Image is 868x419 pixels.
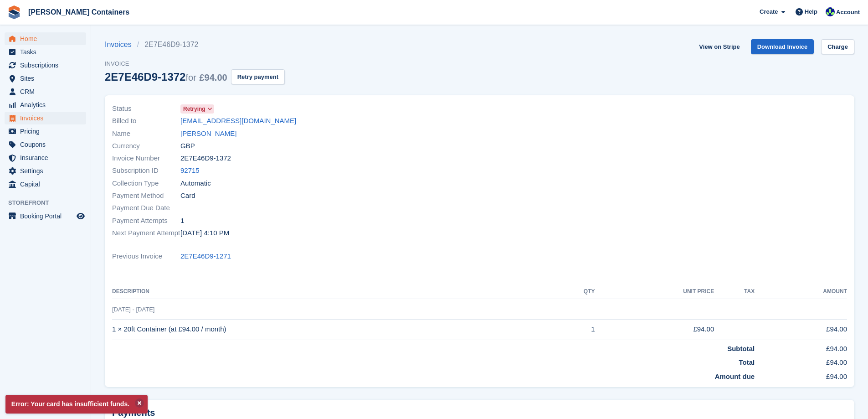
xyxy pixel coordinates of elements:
nav: breadcrumbs [105,39,285,50]
span: for [185,72,196,83]
span: Invoice [105,59,285,68]
th: Amount [755,285,847,299]
a: Charge [821,39,854,54]
span: Invoices [20,112,75,124]
span: Sites [20,72,75,85]
a: menu [5,98,86,111]
span: Collection Type [112,178,180,189]
a: Preview store [75,211,86,222]
span: Automatic [180,178,211,189]
span: Settings [20,165,75,177]
span: Subscriptions [20,59,75,72]
time: 2025-08-29 15:10:16 UTC [180,228,229,238]
span: CRM [20,85,75,98]
a: Invoices [105,39,137,50]
td: £94.00 [755,354,847,368]
a: menu [5,46,86,58]
span: Name [112,129,180,139]
a: [PERSON_NAME] Containers [25,5,133,20]
th: Unit Price [595,285,714,299]
span: Card [180,191,195,201]
span: Home [20,32,75,45]
span: Currency [112,141,180,151]
strong: Total [739,358,755,366]
span: Booking Portal [20,210,75,222]
td: £94.00 [755,319,847,340]
a: menu [5,178,86,191]
span: 2E7E46D9-1372 [180,153,231,164]
strong: Subtotal [727,345,755,352]
a: Retrying [180,103,214,114]
img: Audra Whitelaw [826,7,835,16]
th: Tax [714,285,755,299]
span: Invoice Number [112,153,180,164]
th: QTY [552,285,595,299]
span: Capital [20,178,75,191]
td: 1 × 20ft Container (at £94.00 / month) [112,319,552,340]
span: Payment Due Date [112,203,180,213]
a: [EMAIL_ADDRESS][DOMAIN_NAME] [180,116,296,126]
span: Coupons [20,138,75,151]
img: stora-icon-8386f47178a22dfd0bd8f6a31ec36ba5ce8667c1dd55bd0f319d3a0aa187defe.svg [7,5,21,19]
span: Retrying [183,105,205,113]
a: menu [5,72,86,85]
span: Create [760,7,778,16]
span: Subscription ID [112,166,180,176]
span: 1 [180,216,184,226]
span: Account [836,8,860,17]
p: Error: Your card has insufficient funds. [5,395,148,414]
span: Pricing [20,125,75,138]
td: £94.00 [755,340,847,354]
a: View on Stripe [695,39,743,54]
a: menu [5,85,86,98]
span: Tasks [20,46,75,58]
a: 92715 [180,166,200,176]
span: Payment Attempts [112,216,180,226]
th: Description [112,285,552,299]
a: menu [5,151,86,164]
span: Next Payment Attempt [112,228,180,238]
span: Payment Method [112,191,180,201]
a: menu [5,59,86,72]
span: Insurance [20,151,75,164]
span: Billed to [112,116,180,126]
a: menu [5,165,86,177]
td: £94.00 [595,319,714,340]
span: Analytics [20,98,75,111]
span: [DATE] - [DATE] [112,306,154,313]
span: £94.00 [199,72,227,83]
span: GBP [180,141,195,151]
span: Previous Invoice [112,251,180,262]
td: £94.00 [755,368,847,382]
h2: Payments [112,407,847,419]
a: Download Invoice [751,39,814,54]
span: Help [805,7,817,16]
div: 2E7E46D9-1372 [105,71,227,83]
a: menu [5,112,86,124]
span: Status [112,103,180,114]
a: 2E7E46D9-1271 [180,251,231,262]
a: menu [5,210,86,222]
span: Storefront [8,198,91,207]
td: 1 [552,319,595,340]
a: menu [5,32,86,45]
a: [PERSON_NAME] [180,129,236,139]
strong: Amount due [715,372,755,380]
button: Retry payment [231,69,285,84]
a: menu [5,138,86,151]
a: menu [5,125,86,138]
